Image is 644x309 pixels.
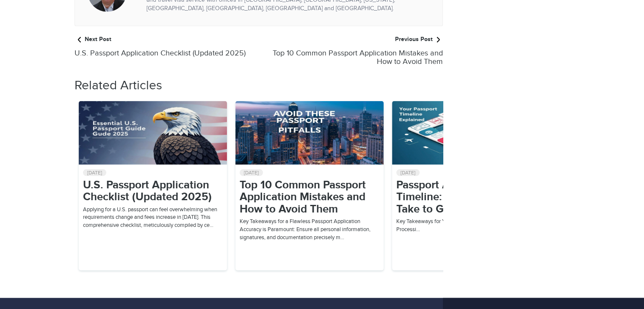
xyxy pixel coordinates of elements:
[235,101,384,165] img: passport-top_10_mistakes_-_28de80_-_2186b91805bf8f87dc4281b6adbed06c6a56d5ae.jpg
[265,49,443,66] h4: Top 10 Common Passport Application Mistakes and How to Avoid Them
[75,35,252,58] a: Next Post U.S. Passport Application Checklist (Updated 2025)
[83,206,223,229] p: Applying for a U.S. passport can feel overwhelming when requirements change and fees increase in ...
[75,36,111,43] strong: Next Post
[395,36,443,43] strong: Previous Post
[83,169,106,176] span: [DATE]
[396,179,536,216] a: Passport Application Timeline: How Long Does It Take to Get Your Passport?
[240,218,379,241] p: Key Takeaways for a Flawless Passport Application Accuracy is Paramount: Ensure all personal info...
[396,169,420,176] span: [DATE]
[75,79,443,93] h2: Related Articles
[265,35,443,66] a: Previous Post Top 10 Common Passport Application Mistakes and How to Avoid Them
[240,169,263,176] span: [DATE]
[79,101,227,165] img: 2ba978ba-4c65-444b-9d1e-7c0d9c4724a8_-_28de80_-_2186b91805bf8f87dc4281b6adbed06c6a56d5ae.jpg
[83,179,223,204] a: U.S. Passport Application Checklist (Updated 2025)
[240,179,379,216] a: Top 10 Common Passport Application Mistakes and How to Avoid Them
[396,218,536,233] p: Key Takeaways for Your Passport Timeline Routine Processi...
[75,49,252,58] h4: U.S. Passport Application Checklist (Updated 2025)
[392,101,540,165] img: passport-timeline_-_28de80_-_2186b91805bf8f87dc4281b6adbed06c6a56d5ae.jpg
